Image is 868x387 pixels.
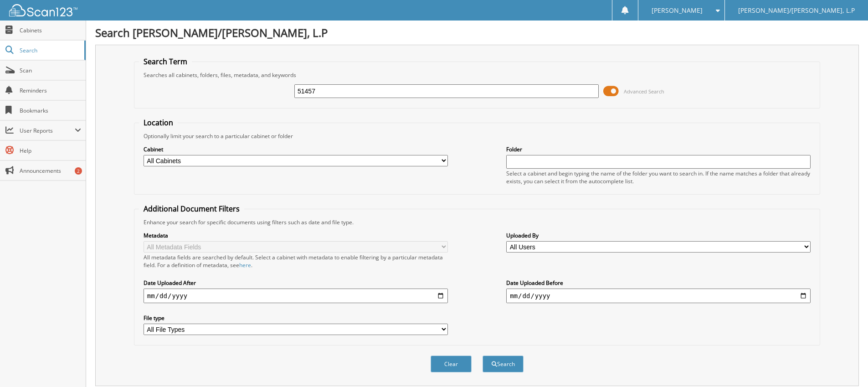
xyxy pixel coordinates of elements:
h1: Search [PERSON_NAME]/[PERSON_NAME], L.P [95,25,859,40]
legend: Search Term [139,57,192,67]
span: [PERSON_NAME] [652,8,703,13]
span: Announcements [20,167,81,175]
label: Metadata [144,232,448,239]
div: Enhance your search for specific documents using filters such as date and file type. [139,218,815,226]
span: Help [20,147,81,155]
label: Cabinet [144,145,448,153]
button: Search [483,356,524,372]
div: Optionally limit your search to a particular cabinet or folder [139,132,815,140]
legend: Location [139,118,178,128]
div: 2 [75,167,82,175]
span: Search [20,46,80,54]
div: Searches all cabinets, folders, files, metadata, and keywords [139,71,815,79]
div: All metadata fields are searched by default. Select a cabinet with metadata to enable filtering b... [144,253,448,269]
button: Clear [431,356,472,372]
label: Uploaded By [506,232,811,239]
span: Bookmarks [20,107,81,114]
label: File type [144,314,448,322]
img: scan123-logo-white.svg [9,4,77,16]
span: [PERSON_NAME]/[PERSON_NAME], L.P [738,8,855,13]
label: Date Uploaded After [144,279,448,287]
a: here [239,261,251,269]
label: Folder [506,145,811,153]
input: end [506,289,811,303]
span: Cabinets [20,26,81,34]
label: Date Uploaded Before [506,279,811,287]
span: Reminders [20,87,81,94]
span: User Reports [20,127,75,134]
div: Select a cabinet and begin typing the name of the folder you want to search in. If the name match... [506,170,811,185]
span: Advanced Search [624,88,664,95]
input: start [144,289,448,303]
legend: Additional Document Filters [139,204,244,214]
span: Scan [20,67,81,74]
